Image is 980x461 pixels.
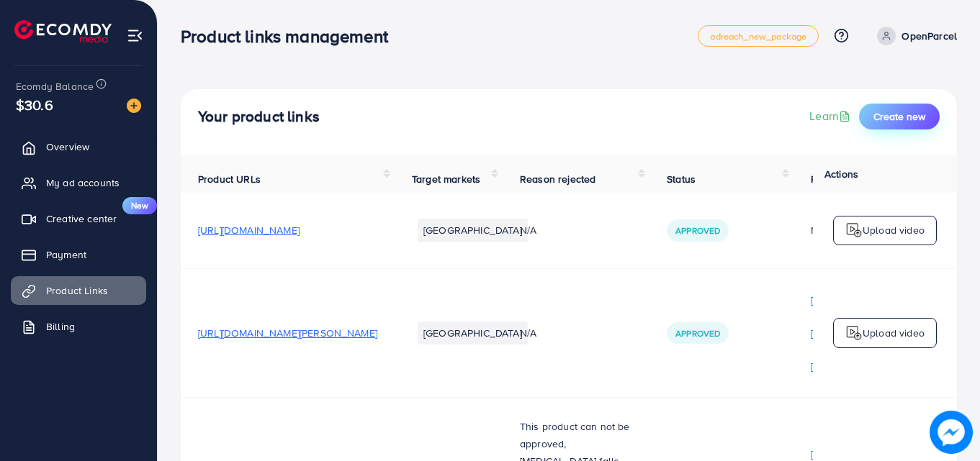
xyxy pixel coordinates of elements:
[845,222,863,239] img: logo
[675,224,720,237] span: Approved
[11,276,146,305] a: Product Links
[11,312,146,341] a: Billing
[11,168,146,197] a: My ad accounts
[859,104,940,129] button: Create new
[181,26,400,47] h3: Product links management
[871,27,957,45] a: OpenParcel
[16,79,94,93] span: Ecomdy Balance
[46,140,89,154] span: Overview
[198,223,300,237] span: [URL][DOMAIN_NAME]
[845,324,863,342] img: logo
[127,99,141,113] img: image
[863,222,925,239] p: Upload video
[710,32,806,41] span: adreach_new_package
[811,324,912,342] p: [URL][DOMAIN_NAME]
[809,108,853,124] a: Learn
[811,291,912,309] p: [URL][DOMAIN_NAME]
[412,172,480,186] span: Target markets
[863,324,925,342] p: Upload video
[46,175,120,190] span: My ad accounts
[811,357,912,375] p: [URL][DOMAIN_NAME]
[811,172,874,186] span: Product video
[11,204,146,233] a: Creative centerNew
[418,321,528,344] li: [GEOGRAPHIC_DATA]
[520,172,595,186] span: Reason rejected
[811,223,912,237] div: N/A
[11,240,146,269] a: Payment
[930,411,973,454] img: image
[14,20,112,42] img: logo
[667,172,696,186] span: Status
[520,326,536,340] span: N/A
[198,172,261,186] span: Product URLs
[122,197,157,214] span: New
[11,132,146,161] a: Overview
[46,319,75,334] span: Billing
[824,167,858,181] span: Actions
[873,109,925,124] span: Create new
[698,25,819,47] a: adreach_new_package
[127,27,143,44] img: menu
[675,327,720,339] span: Approved
[902,27,957,45] p: OpenParcel
[198,108,320,126] h4: Your product links
[16,94,53,115] span: $30.6
[520,223,536,237] span: N/A
[198,326,377,340] span: [URL][DOMAIN_NAME][PERSON_NAME]
[46,247,86,262] span: Payment
[46,211,117,226] span: Creative center
[46,283,108,298] span: Product Links
[418,219,528,242] li: [GEOGRAPHIC_DATA]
